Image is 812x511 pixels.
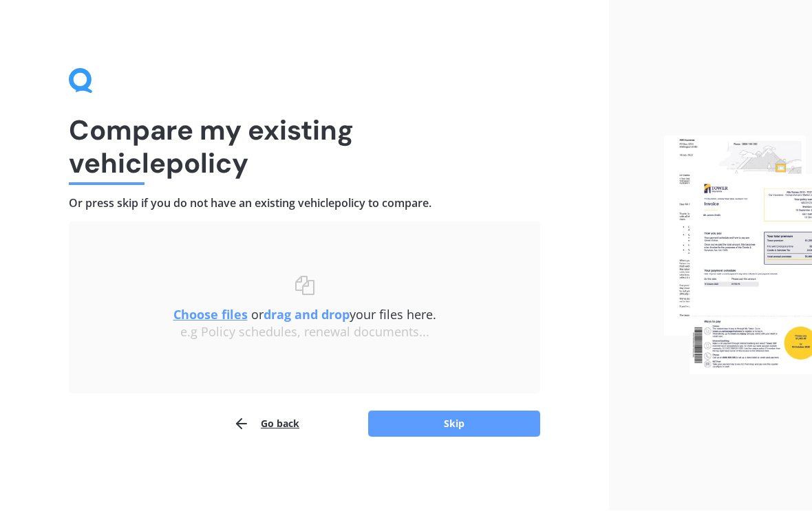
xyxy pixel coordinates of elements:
b: drag and drop [264,307,350,323]
img: files.webp [664,136,812,375]
div: e.g Policy schedules, renewal documents... [96,325,513,340]
h4: Or press skip if you do not have an existing vehicle policy to compare. [69,197,540,211]
button: Go back [233,411,299,438]
u: Choose files [173,307,248,323]
button: Skip [368,411,540,437]
span: or your files here. [173,307,436,323]
h1: Compare my existing vehicle policy [69,114,540,180]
